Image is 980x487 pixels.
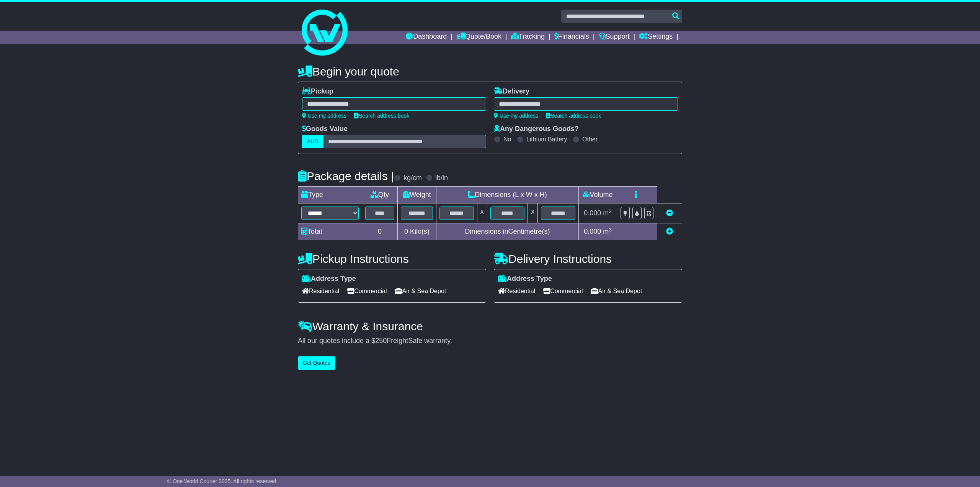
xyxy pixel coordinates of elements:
td: Dimensions (L x W x H) [436,187,578,203]
span: Air & Sea Depot [591,285,642,297]
span: Commercial [347,285,387,297]
sup: 3 [609,227,612,233]
span: 0.000 [584,228,601,235]
td: x [477,203,487,223]
td: Qty [362,187,398,203]
td: Volume [578,187,617,203]
td: Kilo(s) [398,223,436,240]
span: © One World Courier 2025. All rights reserved. [167,478,278,484]
sup: 3 [609,208,612,214]
a: Quote/Book [456,31,501,44]
a: Settings [639,31,673,44]
div: All our quotes include a $ FreightSafe warranty. [298,337,682,345]
a: Financials [554,31,589,44]
span: m [603,228,612,235]
span: Residential [302,285,339,297]
td: Total [298,223,362,240]
td: Type [298,187,362,203]
a: Tracking [511,31,545,44]
a: Search address book [354,113,409,119]
span: Air & Sea Depot [395,285,446,297]
h4: Delivery Instructions [494,253,682,265]
label: kg/cm [403,174,422,182]
span: Residential [498,285,535,297]
label: AUD [302,135,323,148]
span: 0.000 [584,209,601,217]
a: Use my address [494,113,538,119]
span: 250 [375,337,387,344]
label: lb/in [435,174,448,182]
label: Address Type [302,275,356,283]
a: Support [599,31,630,44]
label: Other [582,136,598,143]
a: Remove this item [666,209,673,217]
span: Commercial [543,285,583,297]
td: 0 [362,223,398,240]
label: Lithium Battery [526,136,567,143]
td: Dimensions in Centimetre(s) [436,223,578,240]
span: m [603,209,612,217]
a: Search address book [546,113,601,119]
a: Dashboard [406,31,447,44]
a: Use my address [302,113,346,119]
span: 0 [404,228,408,235]
td: x [528,203,538,223]
label: Goods Value [302,125,348,133]
h4: Pickup Instructions [298,253,486,265]
h4: Package details | [298,170,394,182]
h4: Warranty & Insurance [298,320,682,333]
label: Pickup [302,87,333,96]
label: No [503,136,511,143]
label: Delivery [494,87,529,96]
button: Get Quotes [298,356,335,370]
td: Weight [398,187,436,203]
a: Add new item [666,228,673,235]
label: Any Dangerous Goods? [494,125,579,133]
h4: Begin your quote [298,65,682,78]
label: Address Type [498,275,552,283]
